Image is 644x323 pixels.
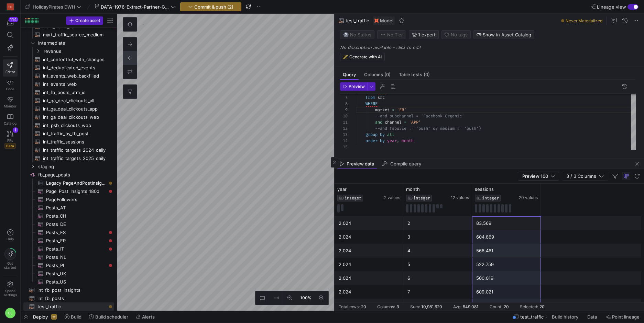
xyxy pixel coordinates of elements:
[451,32,468,37] span: No tags
[180,2,241,11] button: Commit & push (2)
[23,96,114,105] a: int_ga_deal_clickouts_all​​​​​​​​​​
[337,186,347,192] span: year
[407,230,468,244] div: 3
[37,303,106,311] span: test_traffic​​​​​​​​​​
[23,253,114,261] a: Posts_NL​​​​​​​​​
[340,125,348,131] div: 12
[66,16,103,25] button: Create asset
[476,244,537,257] div: 566,461
[9,17,18,22] div: 114
[406,186,420,192] span: month
[603,311,643,323] button: Point lineage
[23,154,114,162] div: Press SPACE to select this row.
[3,1,18,13] a: HG
[33,4,75,10] span: HolidayPirates DWH
[4,143,16,149] span: Beta
[399,72,430,77] span: Table tests
[46,237,106,245] span: Posts_FR​​​​​​​​​
[43,146,106,154] span: int_traffic_targets_2024_daily​​​​​​​​​​
[75,18,100,23] span: Create asset
[339,304,360,309] div: Total rows:
[476,258,537,271] div: 522,759
[3,278,18,300] a: Spacesettings
[490,304,502,309] div: Count:
[522,173,548,179] span: Preview 100
[23,154,114,162] a: int_traffic_targets_2025_daily​​​​​​​​​​
[23,80,114,88] div: Press SPACE to select this row.
[3,77,18,94] a: Code
[340,144,348,150] div: 15
[339,258,399,271] div: 2,024
[361,304,366,309] div: 20
[23,204,114,212] a: Posts_AT​​​​​​​​​
[380,32,386,37] img: No tier
[23,253,114,261] div: Press SPACE to select this row.
[23,204,114,212] div: Press SPACE to select this row.
[23,72,114,80] a: int_events_web_backfilled​​​​​​​​​​
[43,56,106,64] span: int_contentful_with_changes​​​​​​​​​​
[397,107,406,113] span: 'FR'
[340,45,641,50] p: No description available - click to edit
[37,295,106,302] span: int_fb_posts​​​​​​​​​​
[38,39,113,47] span: intermediate
[23,72,114,80] div: Press SPACE to select this row.
[23,269,114,278] a: Posts_UK​​​​​​​​​
[407,258,468,271] div: 5
[476,285,537,299] div: 609,021
[23,31,114,39] div: Press SPACE to select this row.
[339,217,399,230] div: 2,024
[23,162,114,171] div: Press SPACE to select this row.
[46,278,106,286] span: Posts_US​​​​​​​​​
[387,132,394,137] span: all
[23,39,114,47] div: Press SPACE to select this row.
[23,2,83,11] button: HolidayPirates DWH
[43,72,106,80] span: int_events_web_backfilled​​​​​​​​​​
[339,230,399,244] div: 2,024
[407,272,468,285] div: 6
[3,59,18,77] a: Editor
[46,196,106,204] span: PageFollowers​​​​​​​​​
[343,72,356,77] span: Query
[23,187,114,195] a: Page_Post_Insights_180d​​​​​​​​​
[539,304,545,309] div: 20
[413,196,430,200] span: INTEGER
[43,105,106,113] span: int_ga_deal_clickouts_app​​​​​​​​​​
[407,217,468,230] div: 2
[340,53,385,61] button: Generate with AI
[133,311,158,323] button: Alerts
[612,314,640,320] span: Point lineage
[23,55,114,64] a: int_contentful_with_changes​​​​​​​​​​
[43,138,106,146] span: int_traffic_sessions​​​​​​​​​​
[23,261,114,269] div: Press SPACE to select this row.
[340,101,348,107] div: 8
[339,272,399,285] div: 2,024
[6,237,14,241] span: Help
[23,195,114,204] div: Press SPACE to select this row.
[377,30,406,39] button: No tierNo Tier
[13,127,18,133] div: 1
[380,138,385,143] span: by
[340,138,348,144] div: 14
[380,18,393,23] span: Model
[378,95,385,100] span: src
[390,162,421,166] span: Compile query
[23,138,114,146] a: int_traffic_sessions​​​​​​​​​​
[7,138,13,142] span: PRs
[23,228,114,237] div: Press SPACE to select this row.
[451,195,469,200] span: 12 values
[587,314,597,320] span: Data
[23,302,114,311] div: Press SPACE to select this row.
[375,113,464,119] span: --and subchannel = 'Facebook Organic'
[23,129,114,138] a: int_traffic_by_fb_post​​​​​​​​​​
[23,237,114,245] a: Posts_FR​​​​​​​​​
[364,72,391,77] span: Columns
[407,285,468,299] div: 7
[43,31,106,39] span: mart_traffic_source_medium​​​​​​​​​​
[3,306,18,320] button: CL
[396,304,399,309] div: 3
[424,72,430,77] span: (0)
[62,311,85,323] button: Build
[3,226,18,244] button: Help
[340,107,348,113] div: 9
[37,286,106,294] span: int_fb_post_insights​​​​​​​​​​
